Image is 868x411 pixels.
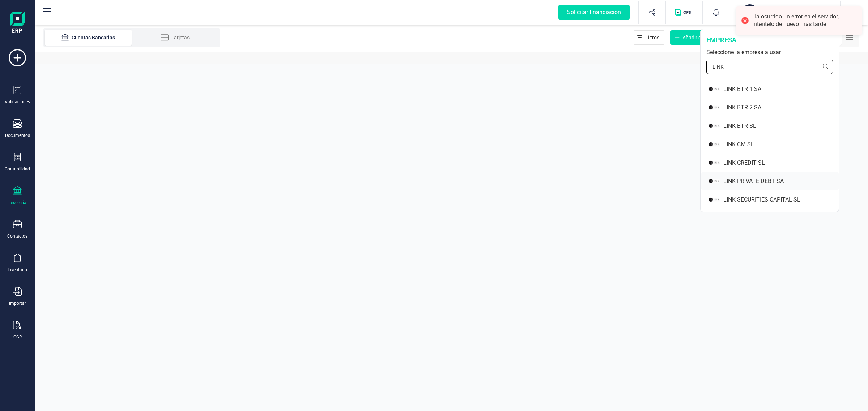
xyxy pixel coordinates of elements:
[146,34,204,41] div: Tarjetas
[682,34,735,41] span: Añadir cuenta bancaria
[5,166,30,172] div: Contabilidad
[709,83,720,95] img: LI
[9,200,26,205] div: Tesorería
[5,133,30,138] div: Documentos
[706,60,833,74] input: Buscar empresa
[13,334,22,340] div: OCR
[670,30,741,45] button: Añadir cuenta bancaria
[709,156,720,169] img: LI
[739,1,831,24] button: NANACESTU URBANA SL[PERSON_NAME] [PERSON_NAME]
[633,30,665,45] button: Filtros
[706,35,833,45] div: empresa
[8,267,27,273] div: Inventario
[675,9,694,16] img: Logo de OPS
[723,140,839,149] div: LINK CM SL
[742,4,758,20] div: NA
[558,5,630,20] div: Solicitar financiación
[59,34,117,41] div: Cuentas Bancarias
[723,177,839,186] div: LINK PRIVATE DEBT SA
[709,175,720,187] img: LI
[723,159,839,167] div: LINK CREDIT SL
[7,233,27,239] div: Contactos
[709,101,720,114] img: LI
[645,34,659,41] span: Filtros
[5,99,30,105] div: Validaciones
[706,48,833,57] div: Seleccione la empresa a usar
[670,1,698,24] button: Logo de OPS
[709,193,720,206] img: LI
[550,1,638,24] button: Solicitar financiación
[9,300,26,306] div: Importar
[723,195,839,204] div: LINK SECURITIES CAPITAL SL
[10,12,25,35] img: Logo Finanedi
[723,122,839,130] div: LINK BTR SL
[723,85,839,94] div: LINK BTR 1 SA
[709,120,720,132] img: LI
[752,13,857,28] div: Ha ocurrido un error en el servidor, inténtelo de nuevo más tarde
[709,138,720,151] img: LI
[723,103,839,112] div: LINK BTR 2 SA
